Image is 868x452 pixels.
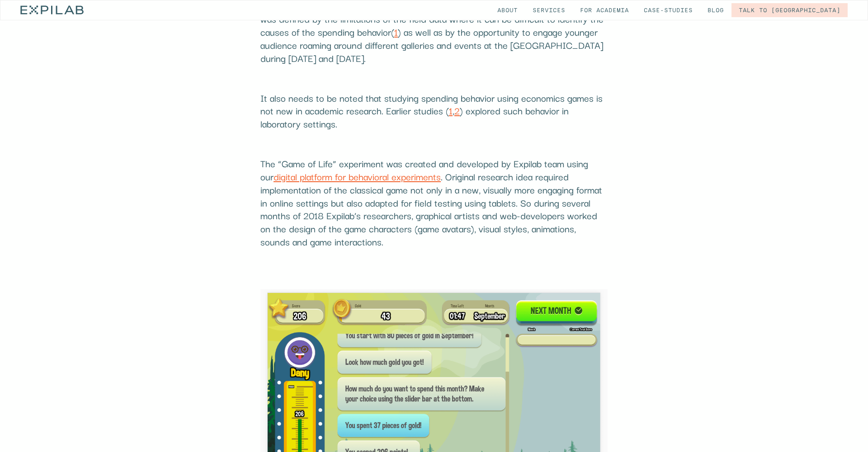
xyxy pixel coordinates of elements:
a: Case-studies [637,3,700,17]
a: 2 [454,103,460,118]
p: It also needs to be noted that studying spending behavior using economics games is not new in aca... [260,91,608,130]
a: 1 [449,103,453,118]
p: The “Game of Life” experiment was created and developed by Expilab team using our . Original rese... [260,157,608,248]
a: home [20,0,84,20]
a: About [490,3,525,17]
a: digital platform for behavioral experiments [274,169,441,184]
a: Services [525,3,572,17]
a: 1 [394,24,398,39]
a: for Academia [573,3,636,17]
a: Blog [700,3,731,17]
a: Talk to [GEOGRAPHIC_DATA] [731,3,848,17]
